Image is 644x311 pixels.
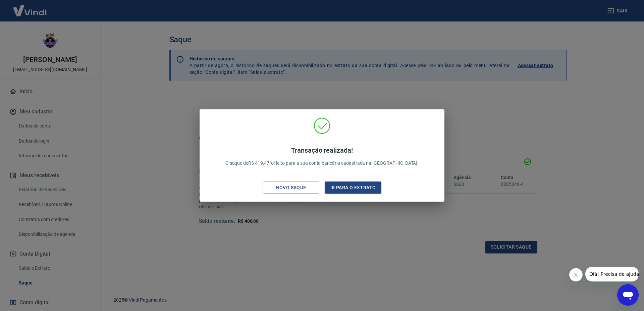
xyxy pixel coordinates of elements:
[617,284,639,306] iframe: Botão para abrir a janela de mensagens
[225,146,419,154] h4: Transação realizada!
[325,182,381,194] button: Ir para o extrato
[585,267,639,281] iframe: Mensagem da empresa
[569,268,583,281] iframe: Fechar mensagem
[268,184,314,192] div: Novo saque
[4,5,56,10] span: Olá! Precisa de ajuda?
[263,182,319,194] button: Novo saque
[225,146,419,167] p: O saque de R$ 419,47 foi feito para a sua conta bancária cadastrada na [GEOGRAPHIC_DATA].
